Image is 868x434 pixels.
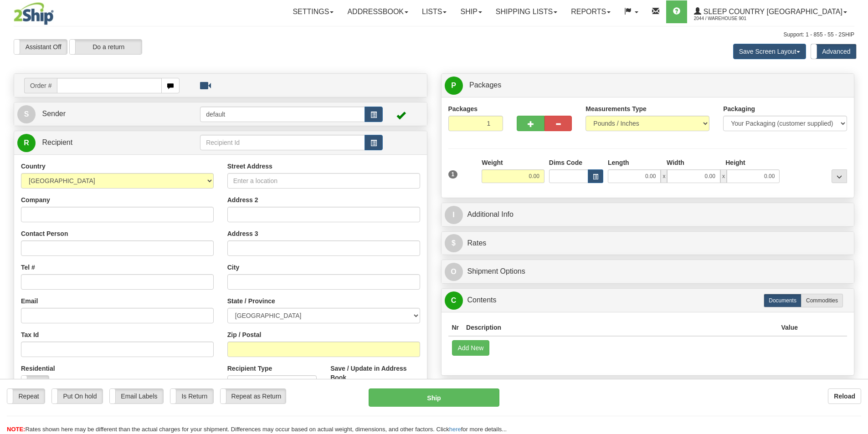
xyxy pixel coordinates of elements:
[445,234,851,253] a: $Rates
[21,195,50,204] label: Company
[17,133,180,152] a: R Recipient
[764,294,801,307] label: Documents
[661,169,667,183] span: x
[801,294,843,307] label: Commodities
[21,263,35,272] label: Tel #
[21,229,68,238] label: Contact Person
[24,78,57,93] span: Order #
[330,364,420,382] label: Save / Update in Address Book
[462,319,777,336] th: Description
[52,389,103,403] label: Put On hold
[832,169,847,183] div: ...
[227,162,272,171] label: Street Address
[70,40,142,54] label: Do a return
[17,134,36,152] span: R
[811,44,856,59] label: Advanced
[448,170,458,179] span: 1
[448,319,463,336] th: Nr
[21,364,55,373] label: Residential
[834,393,855,400] b: Reload
[667,158,684,167] label: Width
[687,0,854,23] a: Sleep Country [GEOGRAPHIC_DATA] 2044 / Warehouse 901
[17,105,200,123] a: S Sender
[14,40,67,54] label: Assistant Off
[449,426,461,433] a: here
[448,104,478,113] label: Packages
[725,158,745,167] label: Height
[221,389,286,403] label: Repeat as Return
[14,2,54,25] img: logo2044.jpg
[21,376,49,390] label: No
[608,158,629,167] label: Length
[694,14,762,23] span: 2044 / Warehouse 901
[14,31,854,39] div: Support: 1 - 855 - 55 - 2SHIP
[200,135,365,150] input: Recipient Id
[482,158,503,167] label: Weight
[828,388,861,404] button: Reload
[369,388,499,407] button: Ship
[227,364,272,373] label: Recipient Type
[549,158,582,167] label: Dims Code
[21,162,46,171] label: Country
[489,0,564,23] a: Shipping lists
[720,169,727,183] span: x
[200,107,365,122] input: Sender Id
[777,319,801,336] th: Value
[445,234,463,252] span: $
[453,0,488,23] a: Ship
[701,8,842,15] span: Sleep Country [GEOGRAPHIC_DATA]
[21,296,38,306] label: Email
[110,389,163,403] label: Email Labels
[227,263,239,272] label: City
[415,0,453,23] a: Lists
[564,0,617,23] a: Reports
[586,104,647,113] label: Measurements Type
[227,173,420,189] input: Enter a location
[42,138,72,146] span: Recipient
[21,330,39,339] label: Tax Id
[452,340,490,356] button: Add New
[340,0,415,23] a: Addressbook
[227,296,275,306] label: State / Province
[445,77,463,95] span: P
[227,229,258,238] label: Address 3
[7,389,45,403] label: Repeat
[286,0,340,23] a: Settings
[445,76,851,95] a: P Packages
[7,426,25,433] span: NOTE:
[469,81,501,89] span: Packages
[445,291,463,310] span: C
[445,206,463,224] span: I
[42,110,66,117] span: Sender
[445,263,463,281] span: O
[445,205,851,224] a: IAdditional Info
[227,195,258,204] label: Address 2
[733,44,806,59] button: Save Screen Layout
[445,262,851,281] a: OShipment Options
[445,291,851,310] a: CContents
[723,104,755,113] label: Packaging
[170,389,213,403] label: Is Return
[17,105,36,123] span: S
[227,330,262,339] label: Zip / Postal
